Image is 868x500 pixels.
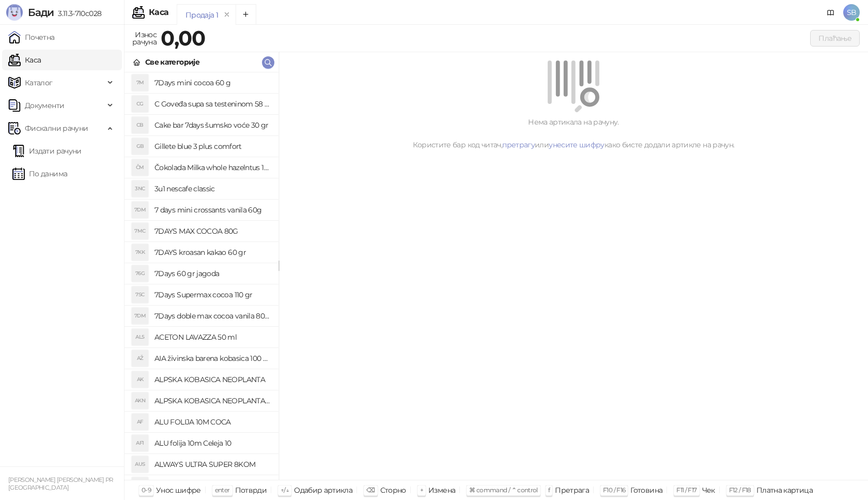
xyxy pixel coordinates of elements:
[132,414,148,430] div: AF
[843,4,860,21] span: SB
[154,117,270,133] h4: Cake bar 7days šumsko voće 30 gr
[154,456,270,473] h4: ALWAYS ULTRA SUPER 8KOM
[28,6,54,19] span: Бади
[132,456,148,473] div: AUS
[428,483,455,497] div: Измена
[145,56,199,68] div: Све категорије
[25,118,88,139] span: Фискални рачуни
[366,486,375,494] span: ⌫
[132,138,148,155] div: GB
[215,486,230,494] span: enter
[630,483,662,497] div: Готовина
[154,392,270,409] h4: ALPSKA KOBASICA NEOPLANTA 1kg
[469,486,538,494] span: ⌘ command / ⌃ control
[125,72,278,480] div: grid
[185,9,218,21] div: Продаја 1
[132,265,148,282] div: 76G
[380,483,406,497] div: Сторно
[8,27,55,48] a: Почетна
[154,435,270,451] h4: ALU folija 10m Celeja 10
[676,486,696,494] span: F11 / F17
[132,477,148,494] div: AUU
[702,483,715,497] div: Чек
[154,180,270,197] h4: 3u1 nescafe classic
[6,4,23,21] img: Logo
[603,486,625,494] span: F10 / F16
[8,476,113,491] small: [PERSON_NAME] [PERSON_NAME] PR [GEOGRAPHIC_DATA]
[132,435,148,451] div: AF1
[549,140,605,149] a: унесите шифру
[154,202,270,218] h4: 7 days mini crossants vanila 60g
[154,329,270,345] h4: ACETON LAVAZZA 50 ml
[756,483,813,497] div: Платна картица
[154,74,270,91] h4: 7Days mini cocoa 60 g
[149,8,168,17] div: Каса
[132,286,148,303] div: 7SC
[12,163,67,184] a: По данима
[8,50,41,70] a: Каса
[132,74,148,91] div: 7M
[236,4,256,25] button: Add tab
[132,350,148,367] div: AŽ
[154,308,270,324] h4: 7Days doble max cocoa vanila 80 gr
[132,180,148,197] div: 3NC
[132,371,148,388] div: AK
[281,486,289,494] span: ↑/↓
[154,223,270,239] h4: 7DAYS MAX COCOA 80G
[502,140,535,149] a: претрагу
[132,329,148,345] div: AL5
[154,138,270,155] h4: Gillete blue 3 plus comfort
[220,10,234,19] button: remove
[54,9,101,18] span: 3.11.3-710c028
[142,486,151,494] span: 0-9
[154,350,270,367] h4: AIA živinska barena kobasica 100 gr
[154,265,270,282] h4: 7Days 60 gr jagoda
[25,72,53,93] span: Каталог
[154,159,270,176] h4: Čokolada Milka whole hazelntus 100 gr
[154,96,270,112] h4: C Goveđa supa sa testeninom 58 grama
[132,96,148,112] div: CG
[154,477,270,494] h4: ALWAYS ultra ulošci 16kom
[154,371,270,388] h4: ALPSKA KOBASICA NEOPLANTA
[132,223,148,239] div: 7MC
[235,483,267,497] div: Потврди
[132,117,148,133] div: CB
[12,141,82,161] a: Издати рачуни
[25,95,64,116] span: Документи
[729,486,751,494] span: F12 / F18
[154,286,270,303] h4: 7Days Supermax cocoa 110 gr
[132,244,148,261] div: 7KK
[548,486,550,494] span: f
[294,483,352,497] div: Одабир артикла
[420,486,423,494] span: +
[810,30,860,47] button: Плаћање
[291,116,856,150] div: Нема артикала на рачуну. Користите бар код читач, или како бисте додали артикле на рачун.
[132,392,148,409] div: AKN
[555,483,589,497] div: Претрага
[154,414,270,430] h4: ALU FOLIJA 10M COCA
[161,25,205,51] strong: 0,00
[132,308,148,324] div: 7DM
[132,202,148,218] div: 7DM
[132,159,148,176] div: ČM
[154,244,270,261] h4: 7DAYS kroasan kakao 60 gr
[823,4,839,21] a: Документација
[130,28,159,49] div: Износ рачуна
[156,483,201,497] div: Унос шифре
